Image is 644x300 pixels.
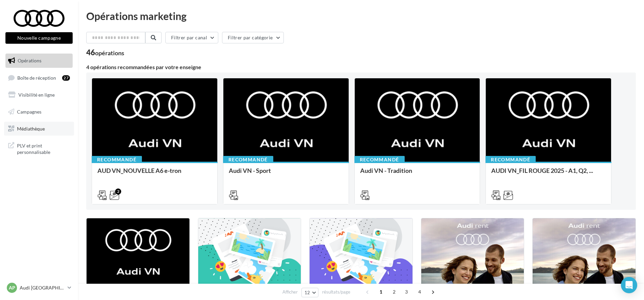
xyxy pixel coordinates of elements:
span: 2 [389,286,400,297]
div: Recommandé [92,156,142,163]
div: 2 [115,188,121,195]
div: opérations [95,50,124,56]
span: Visibilité en ligne [18,92,55,98]
div: 46 [86,49,124,56]
a: Campagnes [4,105,74,119]
span: 3 [401,286,412,297]
span: 1 [375,286,386,297]
button: Nouvelle campagne [5,32,73,44]
a: PLV et print personnalisable [4,138,74,158]
span: AP [9,284,15,291]
span: Campagnes [17,109,41,115]
div: Recommandé [223,156,273,163]
span: résultats/page [322,289,350,295]
button: 12 [301,288,319,297]
div: Recommandé [354,156,405,163]
p: Audi [GEOGRAPHIC_DATA] 16 [20,284,65,291]
span: 4 [414,286,425,297]
a: AP Audi [GEOGRAPHIC_DATA] 16 [5,281,73,294]
span: Boîte de réception [17,75,56,80]
div: 27 [62,75,70,81]
a: Boîte de réception27 [4,71,74,85]
a: Opérations [4,54,74,68]
span: PLV et print personnalisable [17,141,70,156]
span: Audi VN - Tradition [360,167,412,174]
div: Opérations marketing [86,11,636,21]
div: 4 opérations recommandées par votre enseigne [86,64,636,70]
span: 12 [305,290,310,295]
div: Open Intercom Messenger [621,277,637,293]
span: Audi VN - Sport [229,167,271,174]
button: Filtrer par canal [165,32,218,43]
button: Filtrer par catégorie [222,32,284,43]
span: Médiathèque [17,125,45,131]
span: Opérations [18,58,41,63]
span: AUD VN_NOUVELLE A6 e-tron [97,167,181,174]
a: Médiathèque [4,122,74,136]
span: AUDI VN_FIL ROUGE 2025 - A1, Q2, ... [491,167,593,174]
div: Recommandé [485,156,536,163]
a: Visibilité en ligne [4,88,74,102]
span: Afficher [282,289,298,295]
